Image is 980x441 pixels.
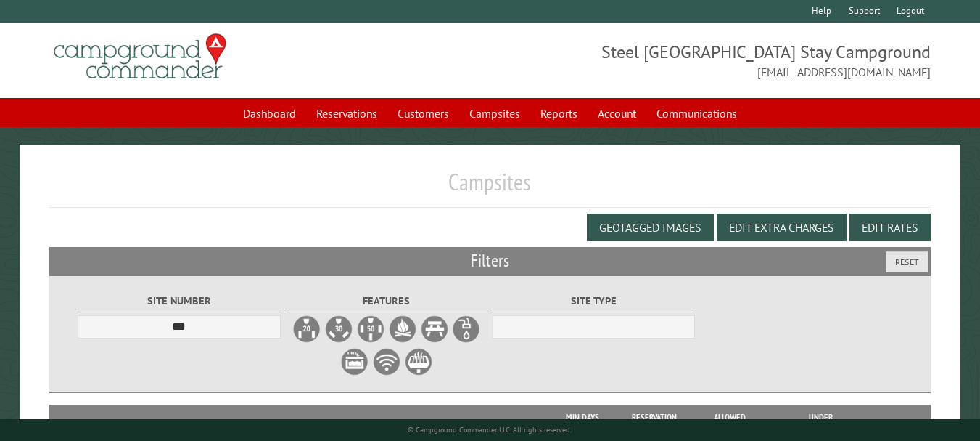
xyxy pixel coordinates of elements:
[532,100,586,127] a: Reports
[234,100,305,127] a: Dashboard
[886,251,928,272] button: Reset
[717,214,847,241] button: Edit Extra Charges
[461,100,529,127] a: Campsites
[404,347,433,376] label: Grill
[493,293,695,309] label: Site Type
[356,315,385,344] label: 50A Electrical Hookup
[490,40,931,81] span: Steel [GEOGRAPHIC_DATA] Stay Campground [EMAIL_ADDRESS][DOMAIN_NAME]
[78,293,280,309] label: Site Number
[388,315,417,344] label: Firepit
[849,214,931,241] button: Edit Rates
[372,347,401,376] label: WiFi Service
[589,100,645,127] a: Account
[587,214,714,241] button: Geotagged Images
[340,347,369,376] label: Sewer Hookup
[408,425,572,434] small: © Campground Commander LLC. All rights reserved.
[49,168,931,208] h1: Campsites
[285,293,487,309] label: Features
[324,315,353,344] label: 30A Electrical Hookup
[452,315,481,344] label: Water Hookup
[49,247,931,275] h2: Filters
[49,28,231,85] img: Campground Commander
[389,100,458,127] a: Customers
[420,315,449,344] label: Picnic Table
[308,100,386,127] a: Reservations
[648,100,746,127] a: Communications
[292,315,321,344] label: 20A Electrical Hookup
